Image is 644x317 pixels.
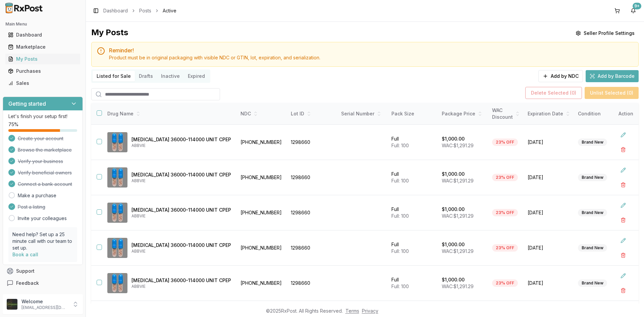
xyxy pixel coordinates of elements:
div: Drug Name [107,110,231,117]
button: Sales [3,78,83,89]
button: Support [3,265,83,277]
th: Condition [574,103,624,125]
span: WAC: $1,291.29 [442,248,474,254]
a: Invite your colleagues [18,215,67,222]
button: Delete [617,214,629,226]
button: Delete [617,179,629,191]
span: WAC: $1,291.29 [442,283,474,289]
td: Full [387,230,438,266]
p: [MEDICAL_DATA] 36000-114000 UNIT CPEP [131,171,231,178]
div: Marketplace [8,44,77,50]
button: Add by NDC [538,70,583,82]
td: Full [387,160,438,195]
p: ABBVIE [131,249,231,254]
h3: Getting started [8,100,46,108]
img: Creon 36000-114000 UNIT CPEP [107,203,127,223]
div: My Posts [8,56,77,62]
div: 23% OFF [492,244,518,252]
p: ABBVIE [131,213,231,219]
img: Creon 36000-114000 UNIT CPEP [107,167,127,188]
p: [MEDICAL_DATA] 36000-114000 UNIT CPEP [131,277,231,284]
p: [MEDICAL_DATA] 36000-114000 UNIT CPEP [131,207,231,213]
img: User avatar [7,299,17,310]
p: $1,000.00 [442,206,465,213]
td: 1298660 [287,266,337,301]
span: Full: 100 [391,178,409,183]
div: 23% OFF [492,174,518,181]
a: My Posts [5,53,80,65]
div: Brand New [578,279,607,287]
span: Connect a bank account [18,181,72,188]
span: [DATE] [528,280,570,286]
span: [DATE] [528,245,570,251]
div: Package Price [442,110,484,117]
div: Brand New [578,139,607,146]
img: RxPost Logo [3,3,46,13]
span: Active [163,7,176,14]
button: Feedback [3,277,83,289]
button: Seller Profile Settings [572,27,639,39]
span: Browse the marketplace [18,147,72,153]
div: 9+ [633,3,641,9]
img: Creon 36000-114000 UNIT CPEP [107,132,127,152]
div: 23% OFF [492,209,518,216]
button: Purchases [3,66,83,76]
h2: Main Menu [5,21,80,27]
p: [EMAIL_ADDRESS][DOMAIN_NAME] [21,305,68,310]
p: Welcome [21,298,68,305]
td: [PHONE_NUMBER] [236,125,287,160]
div: Sales [8,80,77,87]
div: Purchases [8,68,77,74]
a: Marketplace [5,41,80,53]
button: Delete [617,249,629,261]
span: 75 % [8,121,18,128]
div: Serial Number [341,110,383,117]
img: Creon 36000-114000 UNIT CPEP [107,273,127,293]
a: Make a purchase [18,192,56,199]
span: Feedback [16,280,39,286]
button: Expired [184,71,209,82]
span: [DATE] [528,209,570,216]
button: 9+ [628,5,639,16]
span: Create your account [18,135,63,142]
button: Edit [617,270,629,282]
p: [MEDICAL_DATA] 36000-114000 UNIT CPEP [131,136,231,143]
td: Full [387,266,438,301]
p: Need help? Set up a 25 minute call with our team to set up. [12,231,73,251]
p: $1,000.00 [442,136,465,142]
span: WAC: $1,291.29 [442,143,474,148]
span: Full: 100 [391,143,409,148]
iframe: Intercom live chat [621,294,637,310]
p: $1,000.00 [442,276,465,283]
button: Dashboard [3,30,83,40]
button: Edit [617,164,629,176]
div: NDC [240,110,283,117]
button: Marketplace [3,42,83,52]
td: [PHONE_NUMBER] [236,230,287,266]
div: Brand New [578,174,607,181]
td: [PHONE_NUMBER] [236,195,287,230]
p: ABBVIE [131,143,231,148]
button: Delete [617,284,629,297]
button: Listed for Sale [93,71,135,82]
span: Full: 100 [391,283,409,289]
div: Lot ID [291,110,333,117]
p: [MEDICAL_DATA] 36000-114000 UNIT CPEP [131,242,231,249]
div: 23% OFF [492,279,518,287]
p: Let's finish your setup first! [8,113,77,120]
div: 23% OFF [492,139,518,146]
a: Dashboard [103,7,128,14]
a: Book a call [12,252,38,257]
nav: breadcrumb [103,7,176,14]
div: Dashboard [8,32,77,38]
a: Dashboard [5,29,80,41]
div: Product must be in original packaging with visible NDC or GTIN, lot, expiration, and serialization. [109,54,633,61]
button: Edit [617,234,629,247]
button: Delete [617,144,629,156]
a: Terms [345,308,359,314]
td: 1298660 [287,195,337,230]
td: 1298660 [287,160,337,195]
button: Edit [617,129,629,141]
p: $1,000.00 [442,241,465,248]
td: 1298660 [287,125,337,160]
